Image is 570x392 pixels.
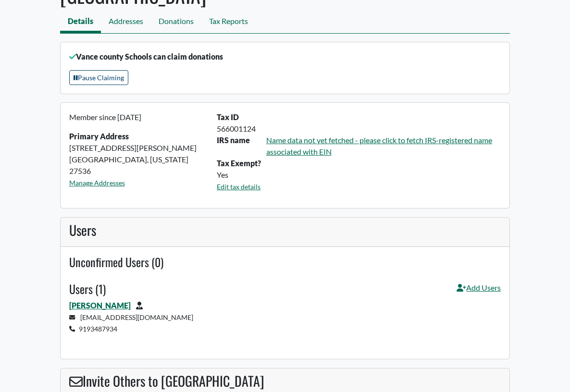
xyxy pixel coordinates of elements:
a: Donations [151,12,201,33]
div: 566001124 [211,123,507,135]
div: Yes [211,169,507,181]
button: Pause Claiming [69,70,128,85]
h3: Users [69,222,501,238]
h3: Invite Others to [GEOGRAPHIC_DATA] [69,373,501,389]
h4: Unconfirmed Users (0) [69,255,501,269]
a: Edit tax details [217,183,260,191]
small: [EMAIL_ADDRESS][DOMAIN_NAME] 9193487934 [69,313,194,333]
a: [PERSON_NAME] [69,301,131,310]
strong: IRS name [217,135,250,145]
b: Tax Exempt? [217,159,261,168]
a: Details [60,12,101,33]
a: Name data not yet fetched - please click to fetch IRS-registered name associated with EIN [266,135,492,156]
div: [STREET_ADDRESS][PERSON_NAME] [GEOGRAPHIC_DATA], [US_STATE] 27536 [63,111,211,200]
h4: Users (1) [69,282,106,296]
a: Tax Reports [201,12,256,33]
a: Add Users [457,282,501,300]
p: Member since [DATE] [69,111,206,123]
a: Manage Addresses [69,179,125,187]
b: Tax ID [217,112,239,122]
a: Addresses [101,12,151,33]
strong: Primary Address [69,132,129,141]
p: Vance county Schools can claim donations [69,51,501,62]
